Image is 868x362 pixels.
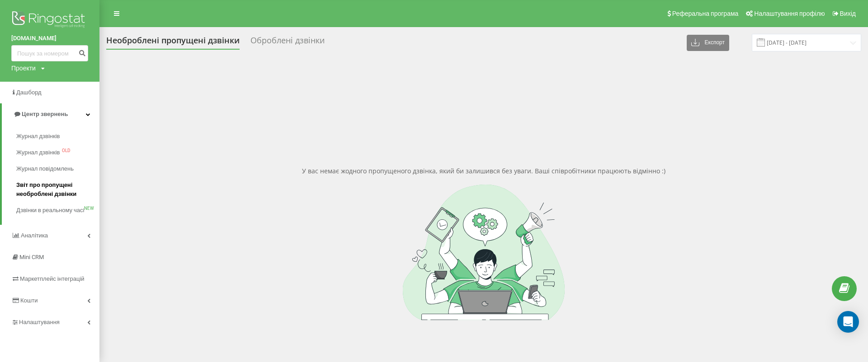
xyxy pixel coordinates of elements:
span: Кошти [20,297,38,304]
span: Маркетплейс інтеграцій [20,275,85,282]
span: Вихід [840,10,856,17]
span: Журнал дзвінків [16,132,60,141]
span: Аналiтика [21,232,48,239]
span: Реферальна програма [672,10,739,17]
span: Журнал дзвінків [16,148,60,157]
span: Центр звернень [22,111,68,117]
a: Центр звернень [2,103,99,125]
a: Дзвінки в реальному часіNEW [16,202,99,218]
span: Налаштування [19,319,60,325]
a: Журнал дзвінківOLD [16,144,99,161]
a: Журнал повідомлень [16,161,99,177]
a: Звіт про пропущені необроблені дзвінки [16,177,99,202]
span: Дзвінки в реальному часі [16,206,84,215]
span: Налаштування профілю [754,10,825,17]
button: Експорт [687,35,729,51]
div: Необроблені пропущені дзвінки [106,36,240,50]
a: Журнал дзвінків [16,128,99,144]
a: [DOMAIN_NAME] [11,34,88,43]
img: Ringostat logo [11,9,88,32]
span: Звіт про пропущені необроблені дзвінки [16,181,95,199]
span: Журнал повідомлень [16,164,74,173]
input: Пошук за номером [11,45,88,61]
span: Дашборд [16,89,42,96]
div: Оброблені дзвінки [250,36,325,50]
div: Open Intercom Messenger [837,311,859,333]
span: Mini CRM [19,254,44,260]
div: Проекти [11,64,36,73]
